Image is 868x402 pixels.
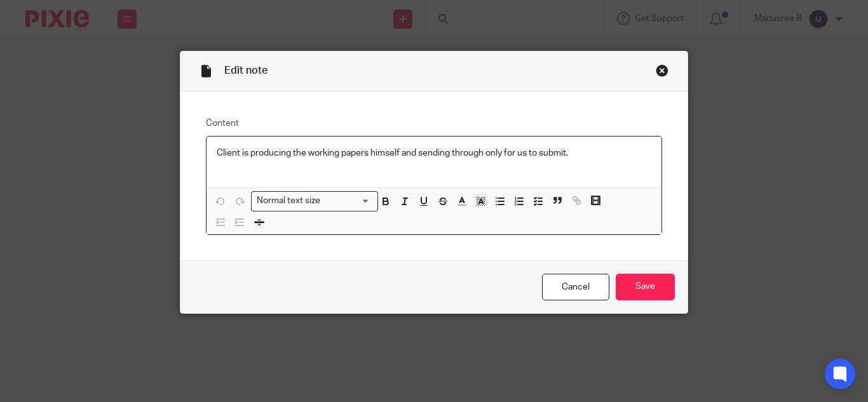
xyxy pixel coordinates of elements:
[542,274,609,301] a: Cancel
[325,194,370,208] input: Search for option
[254,194,323,208] span: Normal text size
[206,117,662,130] label: Content
[217,147,651,159] p: Client is producing the working papers himself and sending through only for us to submit.
[616,274,675,301] input: Save
[251,191,378,211] div: Search for option
[224,65,268,76] span: Edit note
[656,64,668,77] div: Close this dialog window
